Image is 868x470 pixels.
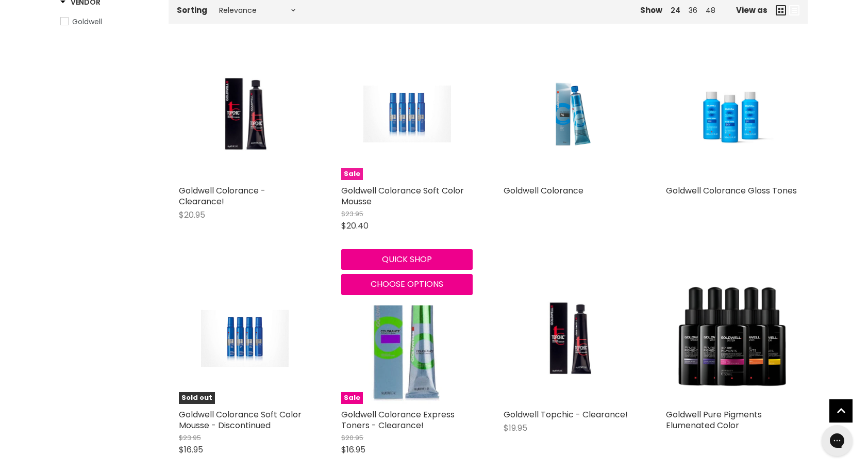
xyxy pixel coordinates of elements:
a: Goldwell [60,16,156,27]
a: 24 [671,5,680,15]
span: $23.95 [341,209,363,219]
span: Sold out [179,392,215,404]
img: Goldwell Pure Pigments Elumenated Color [666,272,797,404]
a: Goldwell Colorance - Clearance! [179,185,265,207]
a: Goldwell Colorance Gloss Tones [666,185,797,197]
span: $20.40 [341,220,369,232]
span: Sale [341,392,363,404]
a: 36 [689,5,697,15]
img: Goldwell Colorance Gloss Tones [666,71,797,157]
img: Goldwell Colorance Express Toners - Clearance! [341,272,473,404]
img: Goldwell Topchic - Clearance! [526,272,613,404]
span: $20.95 [179,209,205,221]
span: $20.95 [341,433,363,443]
button: Choose options [341,274,473,295]
img: Goldwell Colorance - Clearance! [201,48,288,180]
img: Goldwell Colorance Soft Color Mousse [363,48,451,180]
a: Goldwell Colorance Soft Color Mousse [341,185,464,207]
button: Quick shop [341,249,473,270]
a: Goldwell Colorance Gloss Tones [666,48,797,180]
img: Goldwell Colorance [526,48,613,180]
label: Sorting [177,6,207,14]
a: Goldwell Colorance Express Toners - Clearance!Sale [341,272,473,404]
a: Goldwell Colorance [504,48,635,180]
a: Goldwell Pure Pigments Elumenated Color [666,409,762,431]
a: Goldwell Colorance - Clearance! [179,48,310,180]
a: Goldwell Colorance Express Toners - Clearance! [341,409,455,431]
span: Choose options [371,278,443,290]
a: Goldwell Topchic - Clearance! [504,409,628,420]
a: Goldwell Colorance Soft Color Mousse - DiscontinuedSold out [179,272,310,404]
span: View as [736,6,767,14]
img: Goldwell Colorance Soft Color Mousse - Discontinued [201,272,289,404]
span: Goldwell [72,17,102,27]
a: Goldwell Topchic - Clearance! [504,272,635,404]
span: $19.95 [504,422,527,434]
iframe: Gorgias live chat messenger [816,422,858,460]
span: Show [640,5,662,15]
span: $16.95 [179,444,203,456]
span: $23.95 [179,433,201,443]
span: $16.95 [341,444,365,456]
a: 48 [706,5,715,15]
span: Sale [341,168,363,180]
a: Goldwell Colorance Soft Color Mousse - Discontinued [179,409,302,431]
a: Goldwell Colorance Soft Color MousseSale [341,48,473,180]
a: Goldwell Colorance [504,185,583,197]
